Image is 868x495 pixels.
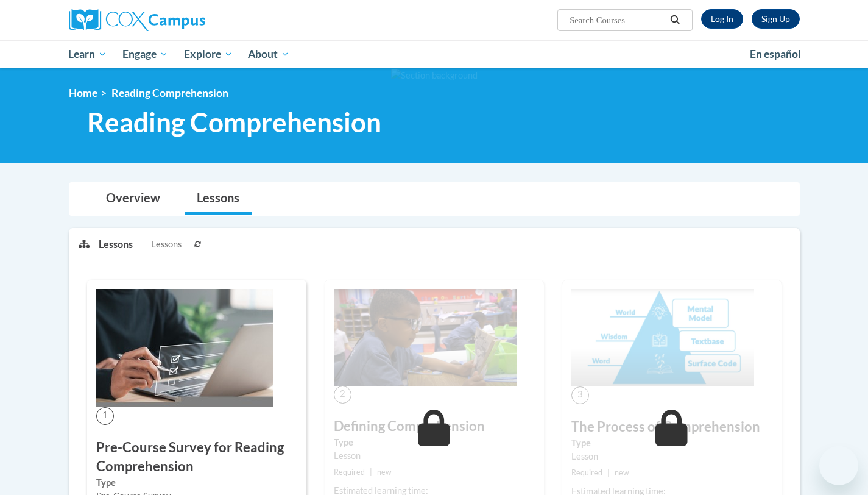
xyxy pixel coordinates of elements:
a: En español [742,41,809,67]
span: En español [750,48,801,60]
div: Main menu [51,40,818,68]
a: About [240,40,297,68]
button: Search [666,13,684,27]
img: Course Image [334,289,517,386]
span: About [248,47,289,62]
span: Engage [122,47,168,62]
a: Cox Campus [69,9,300,31]
a: Register [752,9,800,29]
span: new [377,468,392,477]
span: 2 [334,386,351,404]
a: Learn [61,40,115,68]
span: 3 [571,386,589,404]
img: Course Image [571,289,754,386]
img: Section background [391,69,478,82]
input: Search Courses [568,13,666,27]
p: Lessons [99,238,133,251]
span: Reading Comprehension [111,87,228,99]
span: Required [571,468,602,477]
span: Reading Comprehension [87,106,381,138]
div: Lesson [571,450,772,463]
span: new [615,468,629,477]
img: Course Image [96,289,273,407]
span: Explore [184,47,233,62]
span: Required [334,468,365,477]
span: 1 [96,407,114,425]
span: Lessons [151,238,182,251]
h3: Defining Comprehension [334,417,535,436]
a: Explore [176,40,241,68]
a: Engage [115,40,176,68]
a: Home [69,87,97,99]
h3: Pre-Course Survey for Reading Comprehension [96,438,297,476]
a: Log In [701,9,743,29]
label: Type [96,476,297,490]
img: Cox Campus [69,9,205,31]
span: | [370,468,372,477]
a: Lessons [185,183,252,215]
span: | [607,468,610,477]
div: Lesson [334,449,535,463]
a: Overview [94,183,172,215]
span: Learn [68,47,107,62]
label: Type [334,436,535,449]
label: Type [571,436,772,450]
iframe: Button to launch messaging window [819,446,858,485]
h3: The Process of Comprehension [571,418,772,436]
